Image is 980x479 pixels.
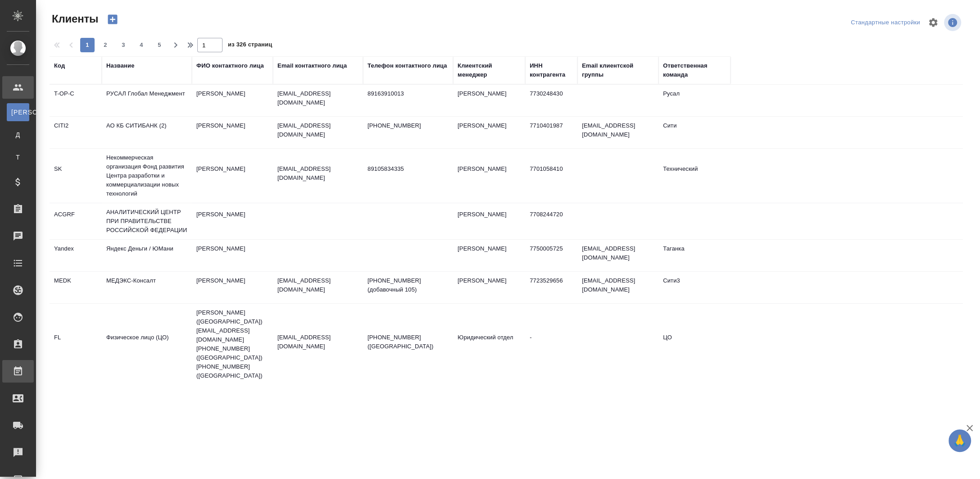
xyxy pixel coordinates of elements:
td: [PERSON_NAME] [453,160,525,192]
td: ACGRF [50,205,102,237]
button: 5 [152,38,167,52]
td: Юридический отдел [453,328,525,360]
td: [PERSON_NAME] [192,205,273,237]
span: 3 [116,41,131,50]
td: [PERSON_NAME] [453,272,525,303]
span: Клиенты [50,12,98,26]
button: 2 [98,38,113,52]
a: Д [7,126,29,144]
div: Код [54,61,65,70]
td: АНАЛИТИЧЕСКИЙ ЦЕНТР ПРИ ПРАВИТЕЛЬСТВЕ РОССИЙСКОЙ ФЕДЕРАЦИИ [102,203,192,239]
button: Создать [102,12,123,27]
p: [EMAIL_ADDRESS][DOMAIN_NAME] [277,121,358,139]
td: Технический [658,160,730,192]
div: Название [106,61,134,70]
td: Сити [658,117,730,148]
p: [PHONE_NUMBER] ([GEOGRAPHIC_DATA]) [367,333,449,351]
td: Некоммерческая организация Фонд развития Центра разработки и коммерциализации новых технологий [102,149,192,203]
p: [EMAIL_ADDRESS][DOMAIN_NAME] [277,276,358,294]
td: [EMAIL_ADDRESS][DOMAIN_NAME] [577,272,658,303]
td: MEDK [50,272,102,303]
td: [EMAIL_ADDRESS][DOMAIN_NAME] [577,240,658,271]
span: Посмотреть информацию [944,14,963,31]
td: 7723529656 [525,272,577,303]
td: [PERSON_NAME] [453,205,525,237]
td: [EMAIL_ADDRESS][DOMAIN_NAME] [577,117,658,148]
span: [PERSON_NAME] [11,108,25,117]
td: [PERSON_NAME] [192,85,273,116]
td: АО КБ СИТИБАНК (2) [102,117,192,148]
td: [PERSON_NAME] [192,272,273,303]
p: [EMAIL_ADDRESS][DOMAIN_NAME] [277,333,358,351]
span: Настроить таблицу [922,12,944,33]
div: ФИО контактного лица [196,61,264,70]
td: [PERSON_NAME] ([GEOGRAPHIC_DATA]) [EMAIL_ADDRESS][DOMAIN_NAME] [PHONE_NUMBER] ([GEOGRAPHIC_DATA])... [192,304,273,385]
td: [PERSON_NAME] [192,117,273,148]
td: Сити3 [658,272,730,303]
td: 7710401987 [525,117,577,148]
td: Таганка [658,240,730,271]
td: [PERSON_NAME] [453,85,525,116]
button: 4 [134,38,149,52]
p: [PHONE_NUMBER] [367,121,449,130]
div: Email контактного лица [277,61,347,70]
button: 🙏 [948,429,971,452]
td: [PERSON_NAME] [453,117,525,148]
td: Физическое лицо (ЦО) [102,328,192,360]
p: 89163910013 [367,89,449,98]
span: из 326 страниц [228,39,272,52]
td: T-OP-C [50,85,102,116]
td: [PERSON_NAME] [192,240,273,271]
a: [PERSON_NAME] [7,103,29,121]
td: Яндекс Деньги / ЮМани [102,240,192,271]
span: 🙏 [952,431,967,450]
div: Телефон контактного лица [367,61,447,70]
td: МЕДЭКС-Консалт [102,272,192,303]
p: 89105834335 [367,164,449,173]
span: Д [11,130,25,139]
td: FL [50,328,102,360]
td: 7701058410 [525,160,577,192]
div: split button [848,16,922,30]
td: [PERSON_NAME] [453,240,525,271]
div: Клиентский менеджер [458,61,521,79]
td: Yandex [50,240,102,271]
td: Русал [658,85,730,116]
span: 4 [134,41,149,50]
td: CITI2 [50,117,102,148]
a: Т [7,148,29,166]
span: Т [11,153,25,162]
span: 5 [152,41,167,50]
button: 3 [116,38,131,52]
td: ЦО [658,328,730,360]
td: SK [50,160,102,192]
div: Ответственная команда [663,61,726,79]
p: [PHONE_NUMBER] (добавочный 105) [367,276,449,294]
p: [EMAIL_ADDRESS][DOMAIN_NAME] [277,89,358,107]
p: [EMAIL_ADDRESS][DOMAIN_NAME] [277,164,358,182]
td: [PERSON_NAME] [192,160,273,192]
td: 7750005725 [525,240,577,271]
td: 7730248430 [525,85,577,116]
td: 7708244720 [525,205,577,237]
div: ИНН контрагента [530,61,573,79]
td: - [525,328,577,360]
div: Email клиентской группы [582,61,654,79]
td: РУСАЛ Глобал Менеджмент [102,85,192,116]
span: 2 [98,41,113,50]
